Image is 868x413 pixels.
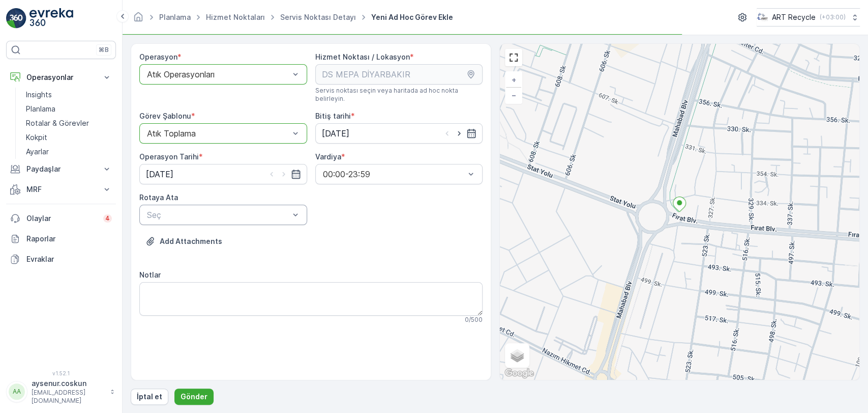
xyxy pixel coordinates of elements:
[139,52,177,61] label: Operasyon
[32,389,105,405] p: [EMAIL_ADDRESS][DOMAIN_NAME]
[757,12,768,23] img: image_23.png
[502,367,536,380] img: Google
[32,378,105,389] p: aysenur.coskun
[757,8,860,26] button: ART Recycle(+03:00)
[139,270,161,279] label: Notlar
[159,13,191,21] a: Planlama
[139,164,307,184] input: dd/mm/yyyy
[139,112,191,120] label: Görev Şablonu
[820,13,846,21] p: ( +03:00 )
[139,152,199,161] label: Operasyon Tarihi
[26,72,96,82] p: Operasyonlar
[6,229,116,249] a: Raporlar
[315,87,483,103] span: Servis noktası seçin veya haritada ad hoc nokta belirleyin.
[506,344,528,367] a: Layers
[26,254,112,264] p: Evraklar
[512,75,516,84] span: +
[22,145,116,159] a: Ayarlar
[506,72,521,88] a: Yakınlaştır
[26,90,52,100] p: Insights
[26,147,49,157] p: Ayarlar
[512,91,517,99] span: −
[6,159,116,179] button: Paydaşlar
[105,214,110,223] p: 4
[506,50,521,65] a: View Fullscreen
[502,367,536,380] a: Bu bölgeyi Google Haritalar'da açın (yeni pencerede açılır)
[137,392,162,402] p: İptal et
[26,104,55,114] p: Planlama
[315,152,341,161] label: Vardiya
[315,123,483,144] input: dd/mm/yyyy
[26,213,97,224] p: Olaylar
[206,13,265,21] a: Hizmet Noktaları
[174,389,214,405] button: Gönder
[772,12,816,22] p: ART Recycle
[160,236,222,246] p: Add Attachments
[139,193,178,202] label: Rotaya Ata
[6,8,26,29] img: logo
[131,389,168,405] button: İptal et
[315,112,351,120] label: Bitiş tarihi
[29,8,73,29] img: logo_light-DOdMpM7g.png
[6,378,116,405] button: AAaysenur.coskun[EMAIL_ADDRESS][DOMAIN_NAME]
[133,15,144,24] a: Ana Sayfa
[6,249,116,269] a: Evraklar
[22,88,116,102] a: Insights
[315,52,410,61] label: Hizmet Noktası / Lokasyon
[22,116,116,130] a: Rotalar & Görevler
[26,184,96,195] p: MRF
[465,316,483,324] p: 0 / 500
[6,67,116,88] button: Operasyonlar
[26,132,47,143] p: Kokpit
[181,392,207,402] p: Gönder
[22,102,116,116] a: Planlama
[280,13,356,21] a: Servis Noktası Detayı
[22,130,116,145] a: Kokpit
[6,179,116,200] button: MRF
[139,233,228,250] button: Dosya Yükle
[506,88,521,103] a: Uzaklaştır
[315,64,483,85] input: DS MEPA DİYARBAKIR
[6,208,116,229] a: Olaylar4
[26,234,112,244] p: Raporlar
[26,118,89,128] p: Rotalar & Görevler
[26,164,96,174] p: Paydaşlar
[369,12,455,22] span: Yeni Ad Hoc Görev Ekle
[6,370,116,376] span: v 1.52.1
[99,46,109,54] p: ⌘B
[9,383,25,400] div: AA
[147,209,289,221] p: Seç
